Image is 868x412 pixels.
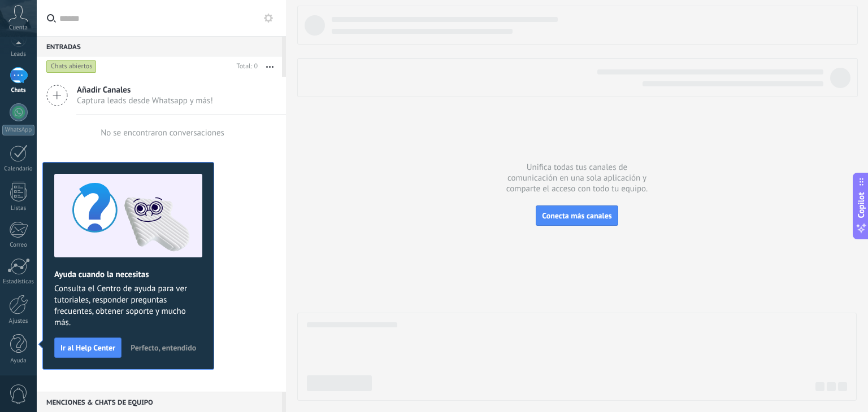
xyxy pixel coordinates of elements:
[37,392,282,412] div: Menciones & Chats de equipo
[2,205,35,212] div: Listas
[856,192,867,218] span: Copilot
[542,211,611,221] span: Conecta más canales
[2,278,35,286] div: Estadísticas
[2,51,35,58] div: Leads
[2,242,35,249] div: Correo
[9,24,28,32] span: Cuenta
[2,318,35,325] div: Ajustes
[77,85,213,95] span: Añadir Canales
[101,128,224,138] div: No se encontraron conversaciones
[125,339,201,356] button: Perfecto, entendido
[2,165,35,173] div: Calendario
[54,338,121,358] button: Ir al Help Center
[54,283,202,328] span: Consulta el Centro de ayuda para ver tutoriales, responder preguntas frecuentes, obtener soporte ...
[77,95,213,106] span: Captura leads desde Whatsapp y más!
[131,344,196,352] span: Perfecto, entendido
[2,87,35,94] div: Chats
[54,269,202,280] h2: Ayuda cuando la necesitas
[536,205,618,226] button: Conecta más canales
[46,60,97,73] div: Chats abiertos
[60,344,115,352] span: Ir al Help Center
[2,125,34,135] div: WhatsApp
[37,36,282,56] div: Entradas
[232,61,258,72] div: Total: 0
[2,357,35,365] div: Ayuda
